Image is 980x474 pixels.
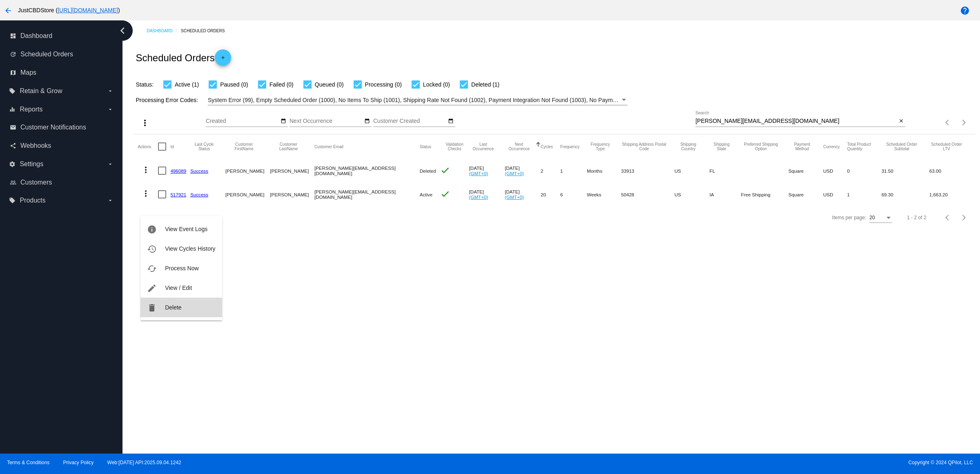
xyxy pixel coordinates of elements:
mat-icon: delete [147,303,157,313]
span: View Event Logs [165,226,207,232]
mat-icon: info [147,225,157,234]
span: View Cycles History [165,245,215,252]
span: View / Edit [165,285,192,291]
span: Delete [165,304,181,311]
mat-icon: cached [147,264,157,274]
mat-icon: edit [147,283,157,293]
mat-icon: history [147,244,157,254]
span: Process Now [165,265,198,271]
